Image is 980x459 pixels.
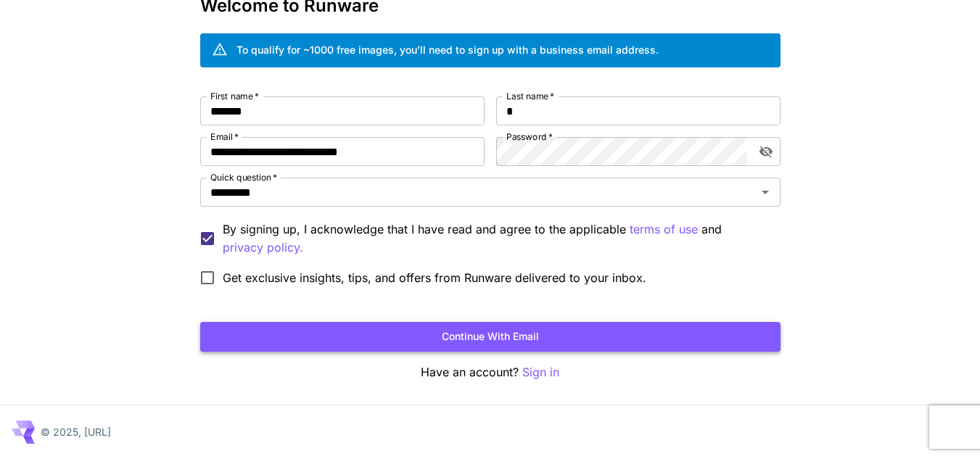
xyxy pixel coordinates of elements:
[522,363,559,381] button: Sign in
[223,239,303,257] p: privacy policy.
[755,182,775,202] button: Open
[236,42,659,57] div: To qualify for ~1000 free images, you’ll need to sign up with a business email address.
[210,90,259,102] label: First name
[210,171,277,183] label: Quick question
[630,220,698,239] button: By signing up, I acknowledge that I have read and agree to the applicable and privacy policy.
[506,131,553,143] label: Password
[223,239,303,257] button: By signing up, I acknowledge that I have read and agree to the applicable terms of use and
[41,424,111,439] p: © 2025, [URL]
[753,138,779,165] button: toggle password visibility
[200,363,781,381] p: Have an account?
[210,131,239,143] label: Email
[506,90,554,102] label: Last name
[223,269,646,286] span: Get exclusive insights, tips, and offers from Runware delivered to your inbox.
[630,220,698,239] p: terms of use
[223,220,769,257] p: By signing up, I acknowledge that I have read and agree to the applicable and
[200,322,781,352] button: Continue with email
